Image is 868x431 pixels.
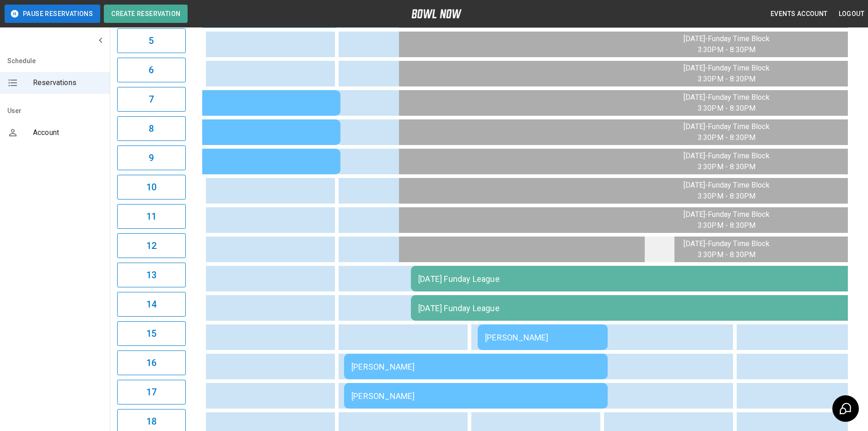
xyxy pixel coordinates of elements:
[351,391,600,401] div: [PERSON_NAME]
[146,209,156,224] h6: 11
[146,356,156,370] h6: 16
[117,380,186,404] button: 17
[5,5,100,23] button: Pause Reservations
[33,77,102,88] span: Reservations
[351,362,600,372] div: [PERSON_NAME]
[104,5,188,23] button: Create Reservation
[146,326,156,341] h6: 15
[117,145,186,170] button: 9
[149,121,154,136] h6: 8
[117,321,186,346] button: 15
[117,87,186,112] button: 7
[767,5,831,22] button: Events Account
[117,233,186,258] button: 12
[146,268,156,282] h6: 13
[84,127,333,138] div: [PERSON_NAME]
[117,204,186,229] button: 11
[835,5,868,22] button: Logout
[117,292,186,317] button: 14
[117,116,186,141] button: 8
[33,127,102,138] span: Account
[146,297,156,312] h6: 14
[146,180,156,194] h6: 10
[117,175,186,199] button: 10
[117,263,186,287] button: 13
[117,58,186,82] button: 6
[146,385,156,399] h6: 17
[117,28,186,53] button: 5
[411,9,462,18] img: logo
[84,156,333,167] div: [PERSON_NAME]
[117,350,186,375] button: 16
[146,414,156,429] h6: 18
[84,97,333,108] div: [PERSON_NAME]
[485,333,600,342] div: [PERSON_NAME]
[149,151,154,165] h6: 9
[149,92,154,107] h6: 7
[146,238,156,253] h6: 12
[149,63,154,77] h6: 6
[149,33,154,48] h6: 5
